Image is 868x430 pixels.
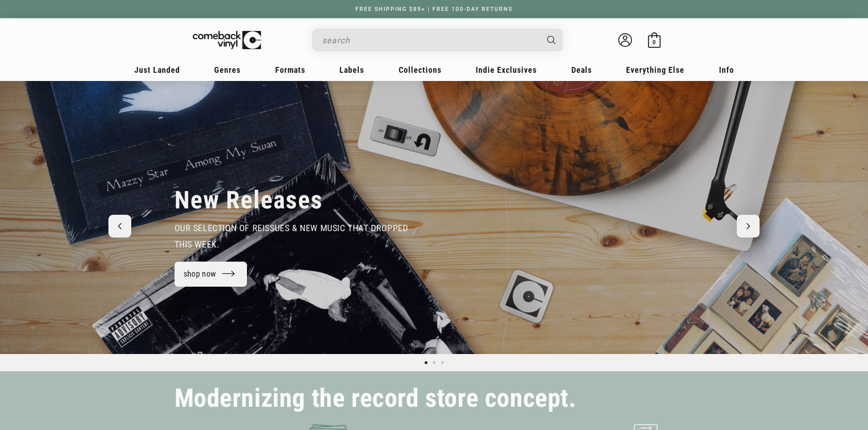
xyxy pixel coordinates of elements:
[571,65,592,75] span: Deals
[652,39,656,46] span: 0
[626,65,684,75] span: Everything Else
[214,65,241,75] span: Genres
[476,65,537,75] span: Indie Exclusives
[737,215,760,238] button: Next slide
[312,29,563,51] div: Search
[422,359,430,367] button: Load slide 1 of 3
[539,29,564,51] button: Search
[175,388,576,409] h2: Modernizing the record store concept.
[438,359,447,367] button: Load slide 3 of 3
[399,65,442,75] span: Collections
[175,262,247,287] a: shop now
[175,185,323,215] h2: New Releases
[108,215,131,238] button: Previous slide
[322,31,538,50] input: search
[430,359,438,367] button: Load slide 2 of 3
[719,65,734,75] span: Info
[175,223,408,250] span: our selection of reissues & new music that dropped this week.
[346,6,522,12] a: FREE SHIPPING $89+ | FREE 100-DAY RETURNS
[134,65,180,75] span: Just Landed
[275,65,305,75] span: Formats
[339,65,364,75] span: Labels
